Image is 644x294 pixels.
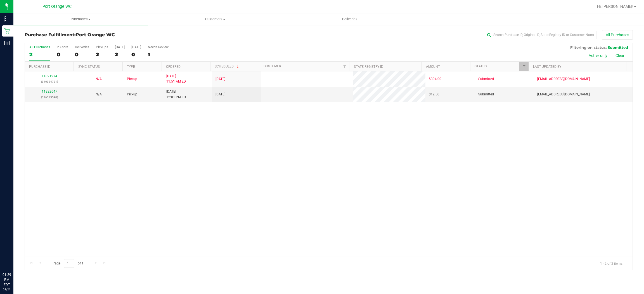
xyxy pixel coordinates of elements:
[485,31,596,39] input: Search Purchase ID, Original ID, State Registry ID or Customer Name...
[519,62,529,71] a: Filter
[115,45,125,49] div: [DATE]
[148,17,283,22] span: Customers
[283,13,417,25] a: Deliveries
[216,92,225,97] span: [DATE]
[166,74,188,84] span: [DATE] 11:51 AM EDT
[25,32,227,37] h3: Purchase Fulfillment:
[96,45,108,49] div: PickUps
[96,76,102,82] button: N/A
[48,259,88,268] span: Page of 1
[76,32,115,37] span: Port Orange WC
[29,45,50,49] div: All Purchases
[42,4,72,9] span: Port Orange WC
[335,17,365,22] span: Deliveries
[131,45,141,49] div: [DATE]
[537,76,590,82] span: [EMAIL_ADDRESS][DOMAIN_NAME]
[4,28,10,34] inline-svg: Retail
[78,65,100,69] a: Sync Status
[3,272,11,287] p: 01:29 PM EDT
[429,92,439,97] span: $12.50
[533,65,561,69] a: Last Updated By
[57,51,68,58] div: 0
[28,79,71,84] p: (316324751)
[42,90,57,93] a: 11822647
[148,51,169,58] div: 1
[96,92,102,96] span: Not Applicable
[3,287,11,291] p: 08/21
[570,45,607,50] span: Filtering on status:
[602,30,633,40] button: All Purchases
[585,51,611,60] button: Active only
[131,51,141,58] div: 0
[96,51,108,58] div: 2
[596,259,627,268] span: 1 - 2 of 2 items
[28,95,71,100] p: (316373540)
[429,76,441,82] span: $304.00
[42,74,57,78] a: 11821274
[475,64,487,68] a: Status
[215,64,240,68] a: Scheduled
[612,51,628,60] button: Clear
[57,45,68,49] div: In Store
[426,65,440,69] a: Amount
[4,16,10,22] inline-svg: Inventory
[13,17,148,22] span: Purchases
[115,51,125,58] div: 2
[96,77,102,81] span: Not Applicable
[16,249,23,255] iframe: Resource center unread badge
[96,92,102,97] button: N/A
[75,51,89,58] div: 0
[354,65,383,69] a: State Registry ID
[29,65,50,69] a: Purchase ID
[478,76,494,82] span: Submitted
[127,92,137,97] span: Pickup
[148,45,169,49] div: Needs Review
[148,13,283,25] a: Customers
[127,65,135,69] a: Type
[75,45,89,49] div: Deliveries
[166,89,188,100] span: [DATE] 12:01 PM EDT
[478,92,494,97] span: Submitted
[29,51,50,58] div: 2
[127,76,137,82] span: Pickup
[597,4,633,9] span: Hi, [PERSON_NAME]!
[6,249,22,266] iframe: Resource center
[4,40,10,46] inline-svg: Reports
[537,92,590,97] span: [EMAIL_ADDRESS][DOMAIN_NAME]
[340,62,349,71] a: Filter
[64,259,74,268] input: 1
[13,13,148,25] a: Purchases
[608,45,628,50] span: Submitted
[216,76,225,82] span: [DATE]
[166,65,181,69] a: Ordered
[264,64,281,68] a: Customer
